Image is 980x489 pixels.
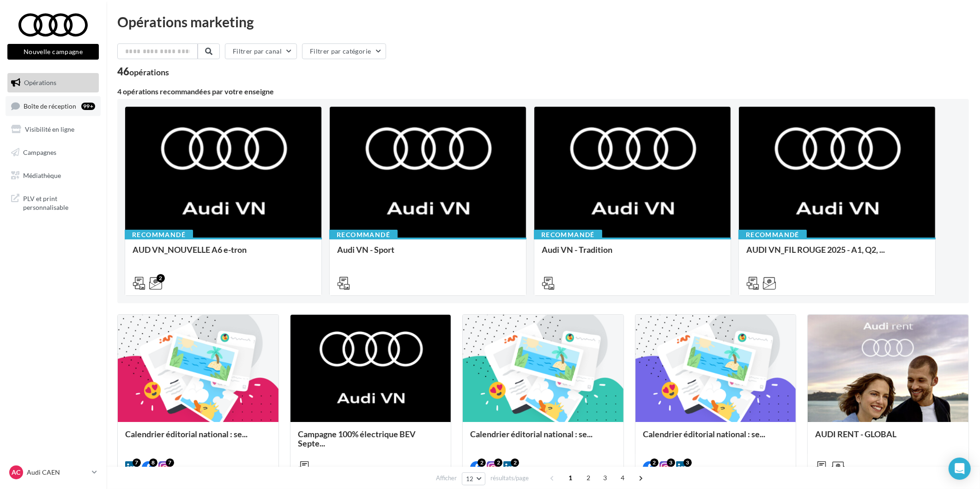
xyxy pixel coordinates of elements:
div: 2 [650,458,659,467]
a: Campagnes [6,143,101,162]
span: 4 [616,471,630,485]
a: Visibilité en ligne [6,120,101,139]
span: Calendrier éditorial national : se... [470,429,593,439]
span: 3 [598,471,612,485]
div: 46 [117,67,169,77]
span: Visibilité en ligne [25,125,74,133]
span: Médiathèque [23,171,61,179]
a: PLV et print personnalisable [6,189,101,216]
button: 12 [462,472,485,485]
div: 7 [166,458,174,467]
div: 3 [684,458,692,467]
div: 2 [511,458,519,467]
a: Boîte de réception99+ [6,96,101,116]
span: Audi VN - Tradition [542,245,612,255]
span: AUD VN_NOUVELLE A6 e-tron [133,245,247,255]
div: opérations [129,68,169,76]
span: Audi VN - Sport [337,245,394,255]
span: 12 [466,475,474,483]
span: 1 [563,471,578,485]
div: Recommandé [534,230,602,240]
span: 2 [581,471,596,485]
span: Calendrier éditorial national : se... [643,429,765,439]
div: 99+ [81,103,95,110]
div: 2 [478,458,486,467]
span: Calendrier éditorial national : se... [125,429,248,439]
div: Opérations marketing [117,15,969,29]
button: Filtrer par canal [225,43,297,59]
a: Opérations [6,73,101,92]
div: 2 [494,458,502,467]
div: 4 opérations recommandées par votre enseigne [117,88,969,95]
button: Nouvelle campagne [7,44,99,60]
span: Afficher [436,474,457,483]
span: Boîte de réception [24,102,76,110]
button: Filtrer par catégorie [302,43,386,59]
div: Recommandé [125,230,193,240]
div: 3 [667,458,675,467]
span: PLV et print personnalisable [23,192,95,212]
span: AUDI VN_FIL ROUGE 2025 - A1, Q2, ... [746,245,885,255]
div: Recommandé [738,230,807,240]
div: 8 [149,458,157,467]
span: AUDI RENT - GLOBAL [815,429,896,439]
a: Médiathèque [6,166,101,185]
a: AC Audi CAEN [7,464,99,481]
div: Recommandé [329,230,398,240]
span: résultats/page [490,474,529,483]
div: 2 [157,274,165,282]
span: Opérations [24,79,56,86]
div: 7 [133,458,141,467]
div: Open Intercom Messenger [949,458,971,480]
span: Campagne 100% électrique BEV Septe... [298,429,416,448]
span: AC [12,468,21,477]
p: Audi CAEN [27,468,88,477]
span: Campagnes [23,148,56,156]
